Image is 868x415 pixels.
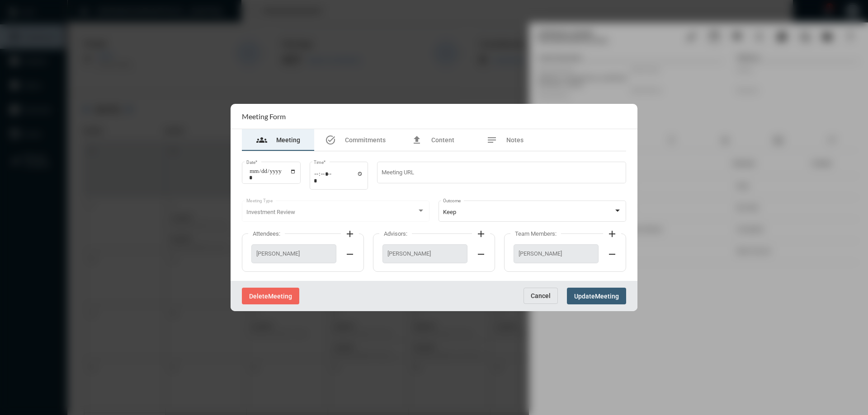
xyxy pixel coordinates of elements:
[345,136,386,144] span: Commitments
[268,293,292,300] span: Meeting
[387,250,462,257] span: [PERSON_NAME]
[486,135,497,145] mat-icon: notes
[344,228,355,239] mat-icon: add
[325,135,336,145] mat-icon: task_alt
[443,209,456,215] span: Keep
[249,293,268,300] span: Delete
[248,230,285,237] label: Attendees:
[431,136,454,144] span: Content
[379,230,412,237] label: Advisors:
[506,136,524,144] span: Notes
[476,249,486,260] mat-icon: remove
[344,249,355,260] mat-icon: remove
[524,288,558,304] button: Cancel
[242,112,286,121] h2: Meeting Form
[531,292,551,299] span: Cancel
[256,135,267,145] mat-icon: groups
[607,228,618,239] mat-icon: add
[246,209,295,215] span: Investment Review
[411,135,422,145] mat-icon: file_upload
[242,288,299,304] button: DeleteMeeting
[256,250,331,257] span: [PERSON_NAME]
[607,249,618,260] mat-icon: remove
[276,136,300,144] span: Meeting
[574,293,595,300] span: Update
[510,230,561,237] label: Team Members:
[595,293,619,300] span: Meeting
[567,288,626,304] button: UpdateMeeting
[519,250,594,257] span: [PERSON_NAME]
[476,228,486,239] mat-icon: add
